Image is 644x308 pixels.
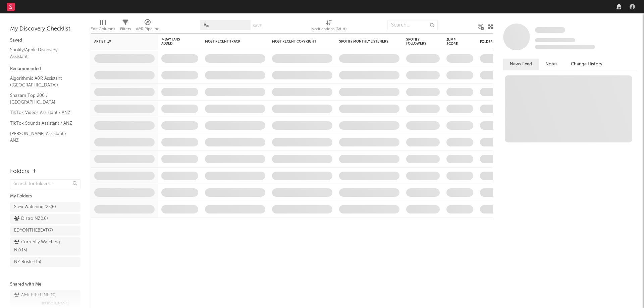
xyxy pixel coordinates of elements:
div: Shared with Me [10,281,80,289]
a: Distro NZ(16) [10,214,80,224]
div: Most Recent Copyright [272,40,322,44]
span: Tracking Since: [DATE] [535,38,575,42]
div: Filters [120,17,131,36]
div: Filters [120,25,131,33]
a: Stevi Watching '25(6) [10,202,80,212]
button: News Feed [503,59,539,70]
div: Currently Watching NZ ( 15 ) [14,238,61,254]
a: Some Artist [535,27,565,34]
div: Edit Columns [91,17,115,36]
div: Stevi Watching '25 ( 6 ) [14,203,56,211]
div: Recommended [10,65,80,73]
button: Change History [564,59,609,70]
div: Notifications (Artist) [311,25,346,33]
div: My Discovery Checklist [10,25,80,33]
input: Search for folders... [10,179,80,189]
a: EDYONTHEBEAT(7) [10,226,80,236]
a: TikTok Sounds Assistant / ANZ [10,120,74,127]
button: Notes [539,59,564,70]
div: A&R PIPELINE ( 10 ) [14,291,57,299]
span: Some Artist [535,27,565,33]
a: Spotify/Apple Discovery Assistant [10,46,74,60]
div: Edit Columns [91,25,115,33]
div: Jump Score [446,38,463,46]
div: NZ Roster ( 13 ) [14,258,41,266]
a: TikTok Videos Assistant / ANZ [10,109,74,116]
div: EDYONTHEBEAT ( 7 ) [14,227,53,235]
div: Spotify Monthly Listeners [339,40,389,44]
div: Most Recent Track [205,40,255,44]
div: My Folders [10,192,80,200]
a: Currently Watching NZ(15) [10,237,80,255]
a: Algorithmic A&R Assistant ([GEOGRAPHIC_DATA]) [10,75,74,88]
a: [PERSON_NAME] Assistant / ANZ [10,130,74,144]
div: Folders [10,168,29,176]
input: Search... [387,20,438,30]
a: Shazam Top 200 / [GEOGRAPHIC_DATA] [10,92,74,106]
span: 7-Day Fans Added [161,38,188,46]
div: Notifications (Artist) [311,17,346,36]
div: A&R Pipeline [136,25,159,33]
a: NZ Roster(13) [10,257,80,267]
div: Saved [10,37,80,45]
div: A&R Pipeline [136,17,159,36]
div: Artist [94,40,145,44]
button: Save [253,24,262,28]
div: Folders [480,40,530,44]
span: [PERSON_NAME] [42,299,69,307]
div: Spotify Followers [406,38,430,46]
span: 0 fans last week [535,45,595,49]
div: Distro NZ ( 16 ) [14,215,48,223]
